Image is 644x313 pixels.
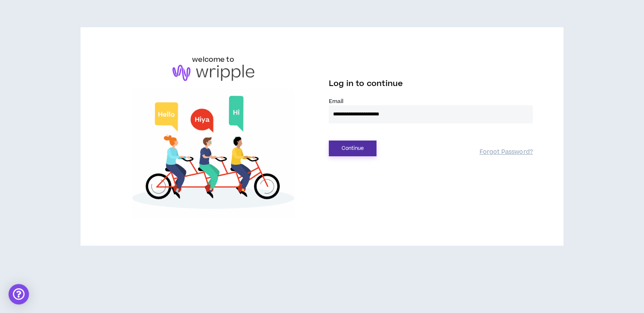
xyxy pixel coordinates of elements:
button: Continue [329,141,377,156]
label: Email [329,98,533,105]
span: Log in to continue [329,78,403,89]
img: logo-brand.png [172,65,254,81]
div: Open Intercom Messenger [9,284,29,304]
a: Forgot Password? [480,148,533,156]
img: Welcome to Wripple [111,89,315,218]
h6: welcome to [192,55,234,65]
